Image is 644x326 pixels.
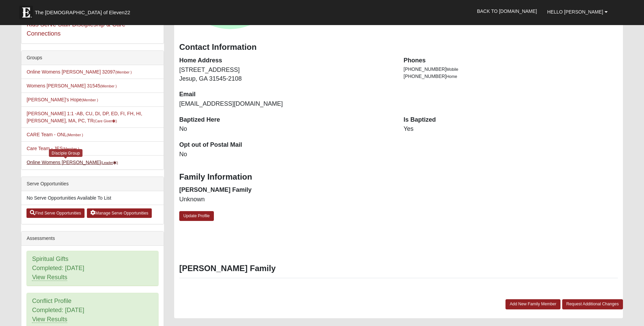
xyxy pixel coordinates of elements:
[179,100,393,108] dd: [EMAIL_ADDRESS][DOMAIN_NAME]
[26,146,79,151] a: Care Team - JES(Member )
[179,195,393,204] dd: Unknown
[26,208,85,218] a: Find Serve Opportunities
[179,264,618,273] h3: [PERSON_NAME] Family
[179,125,393,134] dd: No
[63,147,79,151] small: (Member )
[179,42,618,52] h3: Contact Information
[21,51,164,65] div: Groups
[35,9,130,16] span: The [DEMOGRAPHIC_DATA] of Eleven22
[100,84,116,88] small: (Member )
[179,150,393,159] dd: No
[547,9,603,15] span: Hello [PERSON_NAME]
[67,133,83,137] small: (Member )
[472,3,542,20] a: Back to [DOMAIN_NAME]
[179,66,393,83] dd: [STREET_ADDRESS] Jesup, GA 31545-2108
[27,251,158,286] div: Spiritual Gifts Completed: [DATE]
[26,69,132,75] a: Online Womens [PERSON_NAME] 32097(Member )
[26,83,116,88] a: Womens [PERSON_NAME] 31545(Member )
[179,56,393,65] dt: Home Address
[49,149,82,157] div: Disciple Group
[404,125,618,134] dd: Yes
[32,316,67,323] a: View Results
[446,67,458,72] span: Mobile
[21,177,164,191] div: Serve Opportunities
[404,116,618,124] dt: Is Baptized
[542,3,613,20] a: Hello [PERSON_NAME]
[404,66,618,73] li: [PHONE_NUMBER]
[26,97,98,102] a: [PERSON_NAME]'s Hope(Member )
[505,299,560,309] a: Add New Family Member
[26,132,83,137] a: CARE Team - ONL(Member )
[82,98,98,102] small: (Member )
[446,74,457,79] span: Home
[179,116,393,124] dt: Baptized Here
[32,274,67,281] a: View Results
[16,2,152,19] a: The [DEMOGRAPHIC_DATA] of Eleven22
[179,90,393,99] dt: Email
[94,119,117,123] small: (Care Giver )
[404,56,618,65] dt: Phones
[179,186,393,195] dt: [PERSON_NAME] Family
[26,111,142,123] a: [PERSON_NAME] 1:1 -AB, CU, DI, DP, ED, FI, FH, HI, [PERSON_NAME], MA, PC, TR(Care Giver)
[404,73,618,80] li: [PHONE_NUMBER]
[115,70,132,74] small: (Member )
[19,6,33,19] img: Eleven22 logo
[21,191,164,205] li: No Serve Opportunities Available To List
[562,299,623,309] a: Request Additional Changes
[101,161,118,165] small: (Leader )
[87,208,152,218] a: Manage Serve Opportunities
[26,160,118,165] a: Online Womens [PERSON_NAME](Leader)
[179,211,214,221] a: Update Profile
[179,172,618,182] h3: Family Information
[179,141,393,149] dt: Opt out of Postal Mail
[21,231,164,246] div: Assessments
